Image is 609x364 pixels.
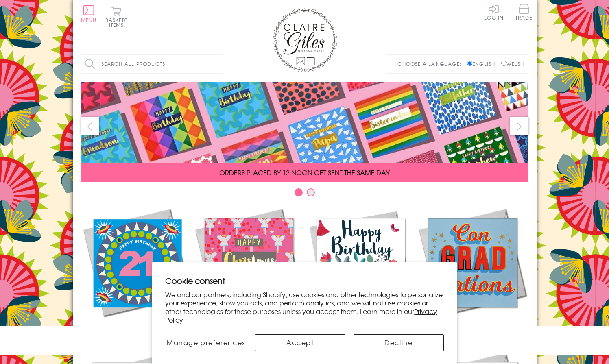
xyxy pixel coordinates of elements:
[295,188,303,196] button: Carousel Page 1 (Current Slide)
[219,168,390,177] span: ORDERS PLACED BY 12 NOON GET SENT THE SAME DAY
[81,16,97,24] span: Menu
[105,7,128,27] button: Basket0 items
[305,207,417,334] a: Birthdays
[467,61,472,66] input: English
[484,4,504,20] a: Log In
[165,290,444,324] p: We and our partners, including Shopify, use cookies and other technologies to personalize your ex...
[109,16,128,28] span: 0 items
[510,117,528,135] button: next
[467,60,499,68] label: English
[81,5,97,22] button: Menu
[515,4,533,22] a: Trade
[193,207,305,334] a: Christmas
[307,188,315,196] button: Carousel Page 2
[272,8,337,72] img: Claire Giles Greetings Cards
[397,60,465,68] p: Choose a language:
[81,55,223,73] input: Search all products
[81,207,193,334] a: New Releases
[167,338,245,347] span: Manage preferences
[255,334,345,351] button: Accept
[110,325,163,334] span: New Releases
[501,61,506,66] input: Welsh
[165,334,247,351] button: Manage preferences
[81,117,99,135] button: prev
[501,60,524,68] label: Welsh
[452,325,493,334] span: Academic
[165,306,437,325] a: Privacy Policy
[165,275,444,286] h2: Cookie consent
[215,55,223,73] input: Search
[417,207,528,334] a: Academic
[354,334,444,351] button: Decline
[515,4,533,20] span: Trade
[81,188,528,201] div: Carousel Pagination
